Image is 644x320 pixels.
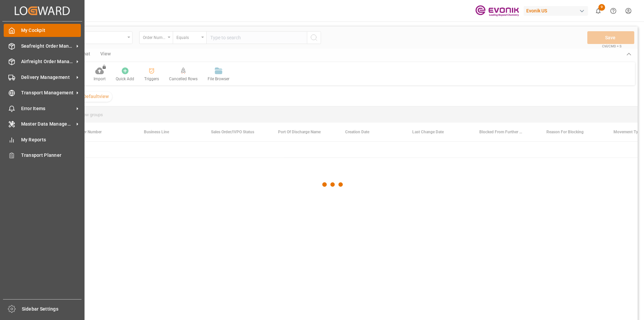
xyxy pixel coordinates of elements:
a: My Cockpit [4,24,81,37]
button: show 9 new notifications [591,3,606,18]
a: Transport Planner [4,149,81,162]
span: My Reports [21,136,81,143]
span: Master Data Management [21,121,74,128]
span: Error Items [21,105,74,112]
span: Seafreight Order Management [21,43,74,50]
button: Evonik US [524,4,591,17]
span: Transport Management [21,89,74,96]
button: Help Center [606,3,621,18]
span: My Cockpit [21,27,81,34]
span: 9 [598,4,605,11]
span: Airfreight Order Management [21,58,74,65]
a: My Reports [4,133,81,146]
div: Evonik US [524,6,588,16]
span: Transport Planner [21,152,81,159]
span: Delivery Management [21,74,74,81]
img: Evonik-brand-mark-Deep-Purple-RGB.jpeg_1700498283.jpeg [475,5,519,17]
span: Sidebar Settings [22,306,82,313]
